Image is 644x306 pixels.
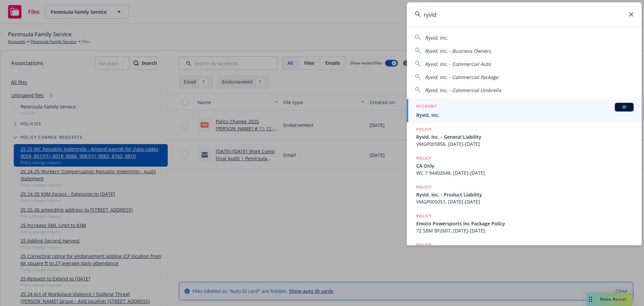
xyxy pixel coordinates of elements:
span: Ryvid, Inc. - Commercial Auto [425,61,491,67]
span: Ryvid, Inc. - Commercial Umbrella [425,87,501,93]
h5: POLICY [416,242,432,248]
span: BI [618,104,631,110]
a: ACCOUNTBIRyvid, Inc. [407,99,642,122]
a: POLICYCA OnlyWC 7 94402648, [DATE]-[DATE] [407,151,642,180]
h5: POLICY [416,213,432,219]
span: CA Only [416,162,634,169]
span: Ryvid, Inc. [425,35,448,41]
a: POLICY [407,238,642,267]
input: Search... [407,2,642,27]
a: POLICYRyvid, Inc. - Product LiabilityVMGP005051, [DATE]-[DATE] [407,180,642,209]
span: Ryvid, Inc. [416,112,634,119]
a: POLICYEmoto Powersports Inc Package Policy72 SBM BF2607, [DATE]-[DATE] [407,209,642,238]
span: Ryvid, Inc. - Business Owners [425,48,491,54]
span: VMGP005051, [DATE]-[DATE] [416,198,634,205]
span: Ryvid, Inc. - Product Liability [416,191,634,198]
h5: POLICY [416,155,432,162]
h5: ACCOUNT [416,103,437,111]
span: Ryvid, Inc. - General Liability [416,133,634,140]
span: Emoto Powersports Inc Package Policy [416,220,634,227]
a: POLICYRyvid, Inc. - General LiabilityVMGP005856, [DATE]-[DATE] [407,122,642,151]
span: 72 SBM BF2607, [DATE]-[DATE] [416,227,634,234]
h5: POLICY [416,184,432,190]
h5: POLICY [416,126,432,133]
span: Ryvid, Inc. - Commercial Package [425,74,498,80]
span: VMGP005856, [DATE]-[DATE] [416,140,634,147]
span: WC 7 94402648, [DATE]-[DATE] [416,169,634,176]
